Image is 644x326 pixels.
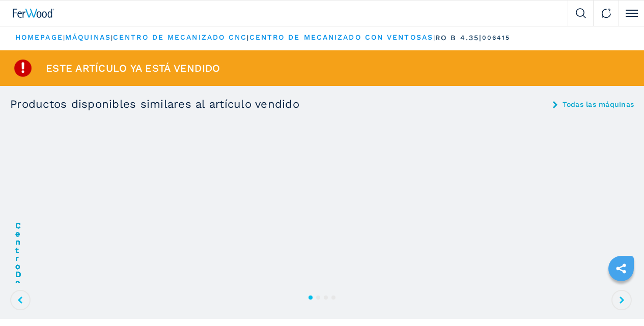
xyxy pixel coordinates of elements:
[46,63,220,73] span: Este artículo ya está vendido
[65,33,111,41] a: máquinas
[435,33,482,43] p: ro b 4.35 |
[601,8,611,18] img: Contact us
[13,9,54,18] img: Ferwood
[63,34,65,41] span: |
[619,1,644,26] button: Click to toggle menu
[111,34,113,41] span: |
[309,295,313,300] button: 1
[316,295,320,300] button: 2
[247,34,249,41] span: |
[576,8,586,18] img: Search
[608,256,634,281] a: sharethis
[15,33,63,41] a: HOMEPAGE
[113,33,247,41] a: centro de mecanizado cnc
[433,34,435,41] span: |
[601,280,636,318] iframe: Chat
[10,99,299,110] h3: Productos disponibles similares al artículo vendido
[13,58,33,78] img: SoldProduct
[482,34,510,42] p: 006415
[324,295,328,300] button: 3
[563,101,634,108] a: Todas las máquinas
[331,295,335,300] button: 4
[249,33,433,41] a: centro de mecanizado con ventosas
